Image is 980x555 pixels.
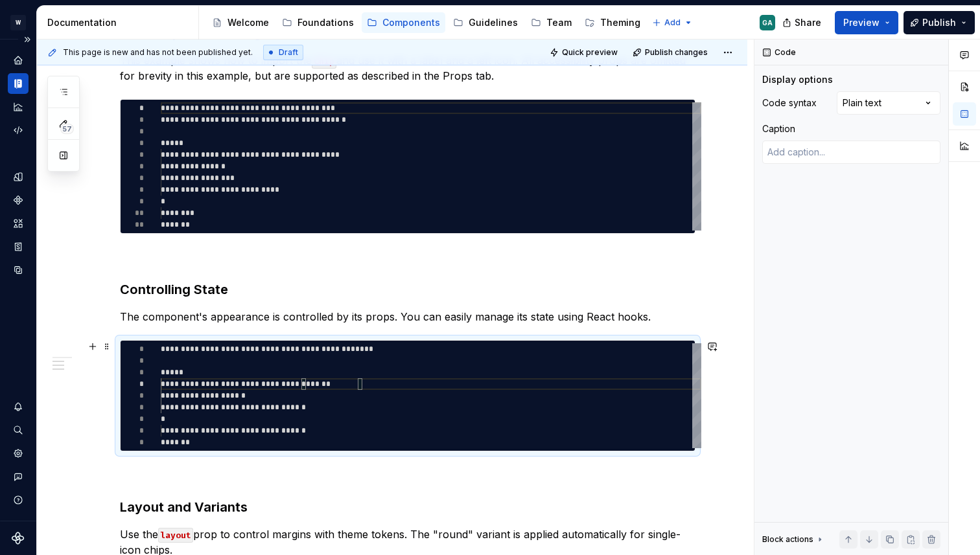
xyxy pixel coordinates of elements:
[448,12,523,33] a: Guidelines
[904,11,975,34] button: Publish
[8,120,29,141] a: Code automation
[579,12,646,33] a: Theming
[158,528,193,543] code: layout
[8,213,29,234] a: Assets
[8,396,29,417] button: Notifications
[120,280,695,299] h3: Controlling State
[8,420,29,440] button: Search ⌘K
[18,30,36,49] button: Expand sidebar
[207,12,274,33] a: Welcome
[277,12,359,33] a: Foundations
[8,73,29,94] a: Documentation
[843,16,880,29] span: Preview
[8,96,29,117] a: Analytics
[279,47,298,58] span: Draft
[12,532,25,545] svg: Supernova Logo
[762,17,773,28] div: GA
[526,12,577,33] a: Team
[8,190,29,210] a: Components
[120,52,695,84] p: This example shows how to import the and use it with a label and a left icon. All accessibility p...
[762,96,817,109] div: Code syntax
[562,47,618,58] span: Quick preview
[776,11,830,34] button: Share
[8,50,29,71] a: Home
[3,8,34,36] button: W
[600,16,640,29] div: Theming
[629,43,714,62] button: Publish changes
[645,47,708,58] span: Publish changes
[546,43,624,62] button: Quick preview
[382,16,440,29] div: Components
[8,443,29,464] a: Settings
[362,12,445,33] a: Components
[8,466,29,487] button: Contact support
[648,14,697,32] button: Add
[762,122,795,135] div: Caption
[10,15,26,30] div: W
[546,16,572,29] div: Team
[63,47,253,58] span: This page is new and has not been published yet.
[227,16,269,29] div: Welcome
[664,17,681,28] span: Add
[8,166,29,187] a: Design tokens
[207,10,646,36] div: Page tree
[60,124,74,134] span: 57
[922,16,956,29] span: Publish
[8,260,29,280] a: Data sources
[8,236,29,257] a: Storybook stories
[762,534,813,545] div: Block actions
[297,16,354,29] div: Foundations
[47,16,193,29] div: Documentation
[120,498,695,516] h3: Layout and Variants
[120,309,695,324] p: The component's appearance is controlled by its props. You can easily manage its state using Reac...
[835,11,898,34] button: Preview
[762,73,833,86] div: Display options
[762,530,825,549] div: Block actions
[795,16,821,29] span: Share
[469,16,518,29] div: Guidelines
